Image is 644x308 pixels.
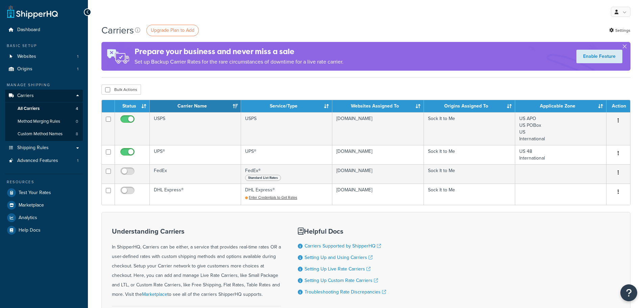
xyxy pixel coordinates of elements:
th: Carrier Name: activate to sort column ascending [150,100,241,112]
td: FedEx® [241,164,332,184]
li: All Carriers [5,102,83,115]
td: Sock It to Me [424,164,515,184]
span: Enter Credentials to Get Rates [249,195,297,200]
a: Shipping Rules [5,142,83,154]
th: Action [606,100,630,112]
a: Settings [609,26,630,35]
span: Standard List Rates [245,175,281,181]
td: Sock It to Me [424,184,515,205]
li: Carriers [5,90,83,141]
th: Applicable Zone: activate to sort column ascending [515,100,606,112]
a: Setting Up Live Rate Carriers [305,265,371,273]
a: Custom Method Names 8 [5,128,83,140]
span: Origins [17,66,32,72]
td: [DOMAIN_NAME] [332,112,424,145]
span: Help Docs [19,228,41,233]
a: Upgrade Plan to Add [146,25,199,36]
td: USPS [241,112,332,145]
li: Custom Method Names [5,128,83,140]
button: Open Resource Center [620,284,637,301]
a: All Carriers 4 [5,102,83,115]
li: Advanced Features [5,155,83,167]
span: Method Merging Rules [18,119,60,124]
td: US 48 International [515,145,606,164]
h1: Carriers [101,24,134,37]
th: Status: activate to sort column ascending [115,100,150,112]
img: ad-rules-rateshop-fe6ec290ccb7230408bd80ed9643f0289d75e0ffd9eb532fc0e269fcd187b520.png [101,42,135,71]
td: Sock It to Me [424,145,515,164]
td: [DOMAIN_NAME] [332,184,424,205]
a: Help Docs [5,224,83,236]
span: Test Your Rates [19,190,51,196]
span: 1 [77,158,78,164]
div: Basic Setup [5,43,83,49]
td: [DOMAIN_NAME] [332,164,424,184]
a: Marketplace [142,291,167,298]
a: Test Your Rates [5,187,83,199]
div: Resources [5,179,83,185]
td: UPS® [241,145,332,164]
td: DHL Express® [150,184,241,205]
h3: Helpful Docs [298,228,386,235]
td: DHL Express® [241,184,332,205]
span: Advanced Features [17,158,58,164]
span: 8 [76,131,78,137]
span: Shipping Rules [17,145,49,151]
th: Service/Type: activate to sort column ascending [241,100,332,112]
span: Marketplace [19,203,44,208]
h3: Understanding Carriers [112,228,281,235]
div: Manage Shipping [5,82,83,88]
td: US APO US POBox US International [515,112,606,145]
span: Custom Method Names [18,131,63,137]
a: Carriers [5,90,83,102]
li: Method Merging Rules [5,115,83,128]
button: Bulk Actions [101,85,141,95]
a: Enable Feature [576,50,622,63]
a: Setting Up and Using Carriers [305,254,373,261]
a: ShipperHQ Home [7,5,58,19]
a: Websites 1 [5,50,83,63]
th: Origins Assigned To: activate to sort column ascending [424,100,515,112]
a: Dashboard [5,24,83,36]
a: Troubleshooting Rate Discrepancies [305,288,386,295]
td: FedEx [150,164,241,184]
span: Carriers [17,93,34,99]
span: Dashboard [17,27,40,33]
li: Websites [5,50,83,63]
span: Upgrade Plan to Add [151,27,194,34]
td: Sock It to Me [424,112,515,145]
span: 4 [76,106,78,112]
span: 0 [76,119,78,124]
span: Websites [17,54,36,60]
span: 1 [77,54,78,60]
a: Setting Up Custom Rate Carriers [305,277,378,284]
a: Carriers Supported by ShipperHQ [305,242,381,250]
div: In ShipperHQ, Carriers can be either, a service that provides real-time rates OR a user-defined r... [112,228,281,299]
span: All Carriers [18,106,40,112]
a: Analytics [5,212,83,224]
a: Origins 1 [5,63,83,75]
li: Origins [5,63,83,75]
td: UPS® [150,145,241,164]
td: USPS [150,112,241,145]
th: Websites Assigned To: activate to sort column ascending [332,100,424,112]
span: Analytics [19,215,37,221]
td: [DOMAIN_NAME] [332,145,424,164]
p: Set up Backup Carrier Rates for the rare circumstances of downtime for a live rate carrier. [135,57,343,67]
span: 1 [77,66,78,72]
a: Advanced Features 1 [5,155,83,167]
a: Marketplace [5,199,83,211]
a: Enter Credentials to Get Rates [245,195,297,200]
a: Method Merging Rules 0 [5,115,83,128]
h4: Prepare your business and never miss a sale [135,46,343,57]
